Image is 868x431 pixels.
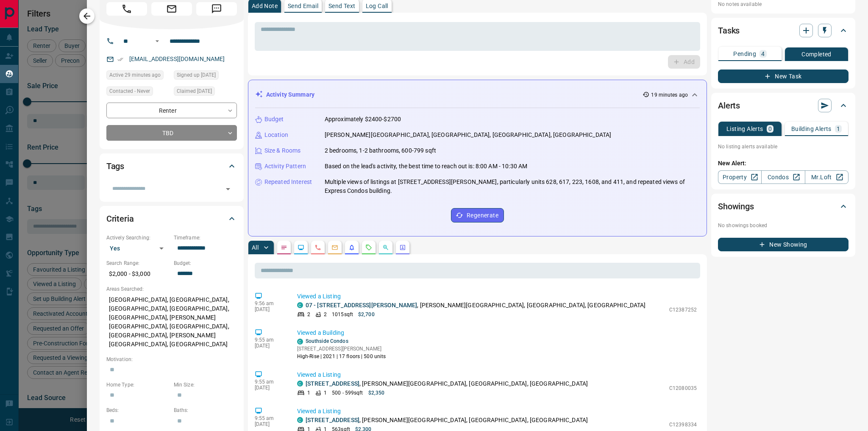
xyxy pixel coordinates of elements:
p: No showings booked [718,222,849,229]
p: 9:55 am [255,337,284,343]
p: Log Call [366,3,388,9]
button: New Showing [718,238,849,251]
div: Alerts [718,95,849,116]
span: Active 29 minutes ago [109,71,161,79]
p: 9:55 am [255,415,284,421]
h2: Alerts [718,99,740,112]
svg: Calls [314,244,321,251]
div: Criteria [106,209,237,229]
p: [DATE] [255,385,284,391]
p: Viewed a Listing [297,292,697,301]
p: Activity Summary [266,90,314,99]
a: Southside Condos [306,338,348,344]
p: $2,700 [358,311,375,318]
p: [DATE] [255,306,284,312]
p: Timeframe: [174,234,237,242]
h2: Criteria [106,212,134,225]
div: Fri Sep 12 2025 [106,70,170,82]
p: Min Size: [174,381,237,389]
p: 1 [837,126,840,132]
div: condos.ca [297,381,303,387]
button: Open [222,183,234,195]
span: Message [196,2,237,16]
p: Size & Rooms [264,146,301,155]
p: $2,000 - $3,000 [106,267,170,281]
p: Listing Alerts [726,126,763,132]
p: $2,350 [368,389,385,397]
span: Email [151,2,192,16]
p: Completed [801,51,832,57]
p: 9:56 am [255,300,284,306]
a: Condos [761,170,805,184]
p: Activity Pattern [264,162,306,171]
p: Viewed a Building [297,328,697,337]
p: [GEOGRAPHIC_DATA], [GEOGRAPHIC_DATA], [GEOGRAPHIC_DATA], [GEOGRAPHIC_DATA], [GEOGRAPHIC_DATA], [P... [106,293,237,351]
p: All [252,245,259,250]
p: 2 bedrooms, 1-2 bathrooms, 600-799 sqft [325,146,436,155]
p: [PERSON_NAME][GEOGRAPHIC_DATA], [GEOGRAPHIC_DATA], [GEOGRAPHIC_DATA], [GEOGRAPHIC_DATA] [325,131,611,139]
p: Budget [264,115,284,124]
p: 1 [307,389,310,397]
p: No notes available [718,0,849,8]
p: High-Rise | 2021 | 17 floors | 500 units [297,353,386,360]
div: Wed Sep 03 2025 [174,86,237,98]
div: Showings [718,196,849,217]
p: Motivation: [106,356,237,363]
p: [STREET_ADDRESS][PERSON_NAME] [297,345,386,353]
p: , [PERSON_NAME][GEOGRAPHIC_DATA], [GEOGRAPHIC_DATA], [GEOGRAPHIC_DATA] [306,301,646,310]
p: Viewed a Listing [297,370,697,379]
p: 9:55 am [255,379,284,385]
div: Renter [106,103,237,118]
p: No listing alerts available [718,143,849,150]
p: 2 [307,311,310,318]
p: [DATE] [255,421,284,427]
span: Contacted - Never [109,87,150,95]
p: 2 [324,311,327,318]
button: Regenerate [451,208,504,222]
span: Call [106,2,147,16]
svg: Requests [365,244,372,251]
div: condos.ca [297,302,303,308]
button: New Task [718,70,849,83]
p: 500 - 599 sqft [332,389,363,397]
p: 0 [768,126,772,132]
p: Search Range: [106,259,170,267]
div: TBD [106,125,237,141]
p: Areas Searched: [106,285,237,293]
div: condos.ca [297,339,303,345]
div: Activity Summary19 minutes ago [255,87,700,103]
a: 07 - [STREET_ADDRESS][PERSON_NAME] [306,302,417,309]
p: Viewed a Listing [297,407,697,416]
a: Mr.Loft [805,170,849,184]
p: C12398334 [669,421,697,428]
svg: Lead Browsing Activity [298,244,304,251]
p: Location [264,131,288,139]
p: 4 [761,51,765,57]
span: Signed up [DATE] [177,71,216,79]
p: Based on the lead's activity, the best time to reach out is: 8:00 AM - 10:30 AM [325,162,527,171]
p: 1 [324,389,327,397]
p: , [PERSON_NAME][GEOGRAPHIC_DATA], [GEOGRAPHIC_DATA], [GEOGRAPHIC_DATA] [306,416,588,425]
p: 19 minutes ago [651,91,688,99]
p: Send Email [288,3,318,9]
p: Approximately $2400-$2700 [325,115,401,124]
p: Send Text [328,3,356,9]
p: Add Note [252,3,278,9]
svg: Listing Alerts [348,244,355,251]
a: [STREET_ADDRESS] [306,380,359,387]
p: Actively Searching: [106,234,170,242]
button: Open [152,36,162,46]
svg: Agent Actions [399,244,406,251]
p: , [PERSON_NAME][GEOGRAPHIC_DATA], [GEOGRAPHIC_DATA], [GEOGRAPHIC_DATA] [306,379,588,388]
div: Mon Sep 18 2017 [174,70,237,82]
p: C12387252 [669,306,697,314]
p: Multiple views of listings at [STREET_ADDRESS][PERSON_NAME], particularly units 628, 617, 223, 16... [325,178,700,195]
h2: Tags [106,159,124,173]
a: [STREET_ADDRESS] [306,417,359,423]
p: New Alert: [718,159,849,168]
p: Building Alerts [791,126,832,132]
div: condos.ca [297,417,303,423]
p: Baths: [174,406,237,414]
a: [EMAIL_ADDRESS][DOMAIN_NAME] [129,56,225,62]
p: C12080035 [669,384,697,392]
